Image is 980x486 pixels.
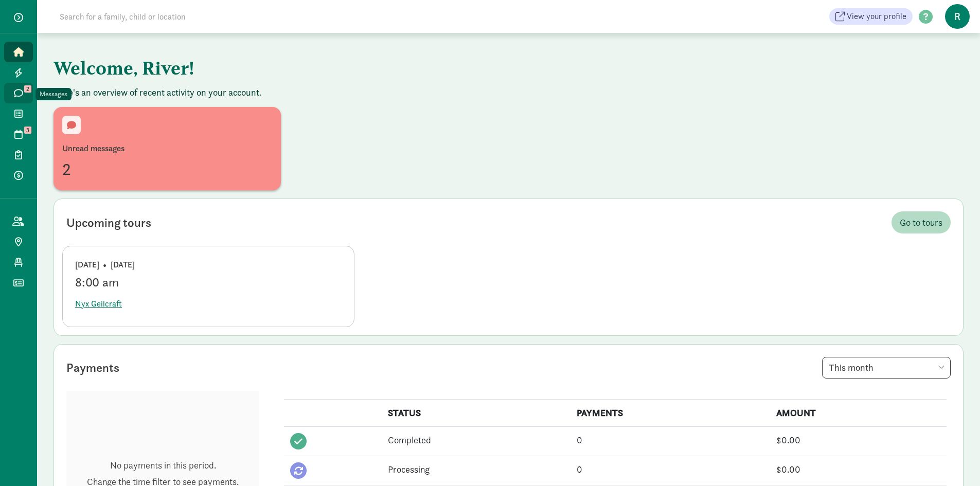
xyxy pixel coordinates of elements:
p: Here's an overview of recent activity on your account. [54,86,964,99]
a: 3 [4,124,33,145]
h1: Welcome, River! [54,49,563,86]
th: STATUS [382,400,571,427]
th: PAYMENTS [571,400,770,427]
a: View your profile [829,8,913,25]
a: 2 [4,83,33,103]
div: $0.00 [776,433,940,447]
iframe: Chat Widget [929,437,980,486]
th: AMOUNT [770,400,947,427]
span: 2 [24,85,31,93]
div: [DATE] • [DATE] [75,259,342,271]
a: Unread messages2 [54,107,281,190]
div: 8:00 am [75,275,342,290]
div: $0.00 [776,462,940,476]
a: Go to tours [892,211,951,233]
span: Nyx Geilcraft [75,298,122,310]
div: Processing [388,462,564,476]
div: 0 [577,433,763,447]
span: Go to tours [900,215,942,229]
p: No payments in this period. [87,459,239,472]
input: Search for a family, child or location [54,6,342,27]
div: Unread messages [62,142,272,155]
div: Upcoming tours [66,213,151,232]
span: R [945,4,970,29]
span: 3 [24,127,31,134]
div: Messages [40,89,67,99]
div: Payments [66,358,119,377]
div: 0 [577,462,763,476]
button: Nyx Geilcraft [75,294,122,314]
span: View your profile [847,10,906,23]
div: Completed [388,433,564,447]
div: 2 [62,157,272,182]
